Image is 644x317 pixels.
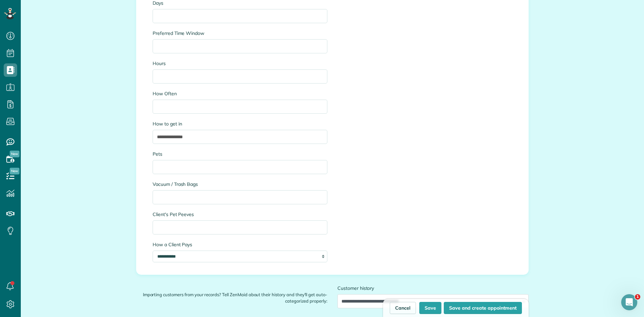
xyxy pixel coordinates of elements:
label: How to get in [153,120,327,127]
label: Pets [153,151,327,157]
label: Customer history [337,285,529,292]
label: How Often [153,90,327,97]
label: Vacuum / Trash Bags [153,181,327,188]
iframe: Intercom live chat [621,294,637,310]
span: 1 [635,294,640,300]
a: Cancel [390,302,416,314]
label: Client's Pet Peeves [153,211,327,218]
span: New [10,151,19,157]
button: Save [419,302,441,314]
label: Hours [153,60,327,67]
button: Save and create appointment [444,302,522,314]
span: New [10,168,19,174]
div: Importing customers from your records? Tell ZenMaid about their history and they'll get auto-cate... [131,285,332,304]
label: How a Client Pays [153,241,327,248]
label: Preferred Time Window [153,30,327,37]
